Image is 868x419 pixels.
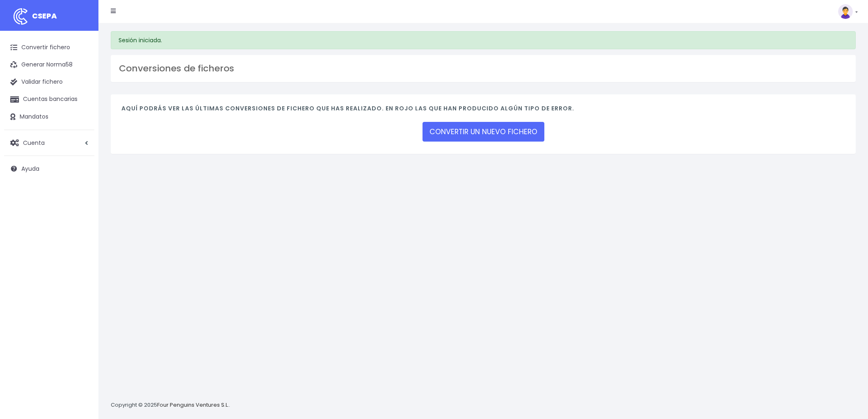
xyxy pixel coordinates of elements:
img: profile [838,4,853,19]
a: Validar fichero [4,73,94,91]
a: Convertir fichero [4,39,94,56]
span: Cuenta [23,138,45,147]
h4: Aquí podrás ver las últimas conversiones de fichero que has realizado. En rojo las que han produc... [121,105,845,116]
span: CSEPA [32,11,57,21]
a: Ayuda [4,160,94,177]
a: Mandatos [4,108,94,126]
a: Generar Norma58 [4,56,94,73]
a: Cuenta [4,134,94,151]
span: Ayuda [21,165,39,173]
a: Four Penguins Ventures S.L. [157,401,229,409]
a: Cuentas bancarias [4,91,94,108]
div: Sesión iniciada. [111,31,856,49]
p: Copyright © 2025 . [111,401,230,410]
h3: Conversiones de ficheros [119,63,847,74]
img: logo [10,6,31,27]
a: CONVERTIR UN NUEVO FICHERO [423,122,544,142]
